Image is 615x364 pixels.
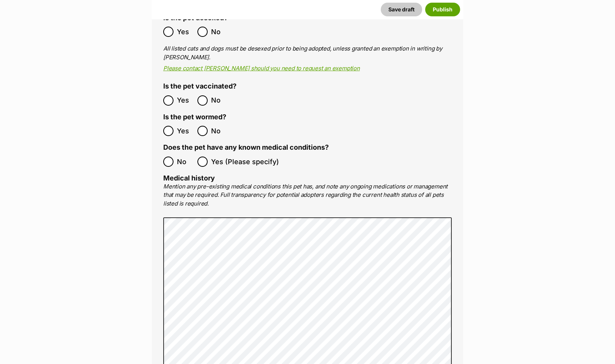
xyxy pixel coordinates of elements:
button: Publish [425,3,460,16]
span: Yes (Please specify) [211,157,279,167]
span: No [211,126,228,136]
label: Is the pet wormed? [163,113,226,121]
span: Yes [177,95,194,106]
span: No [177,157,194,167]
label: Is the pet vaccinated? [163,82,237,90]
span: Yes [177,27,194,37]
span: No [211,27,228,37]
a: Please contact [PERSON_NAME] should you need to request an exemption [163,65,360,72]
label: Does the pet have any known medical conditions? [163,144,329,152]
label: Medical history [163,174,215,182]
span: No [211,95,228,106]
span: Yes [177,126,194,136]
p: Mention any pre-existing medical conditions this pet has, and note any ongoing medications or man... [163,182,452,208]
p: All listed cats and dogs must be desexed prior to being adopted, unless granted an exemption in w... [163,44,452,62]
button: Save draft [381,3,422,16]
